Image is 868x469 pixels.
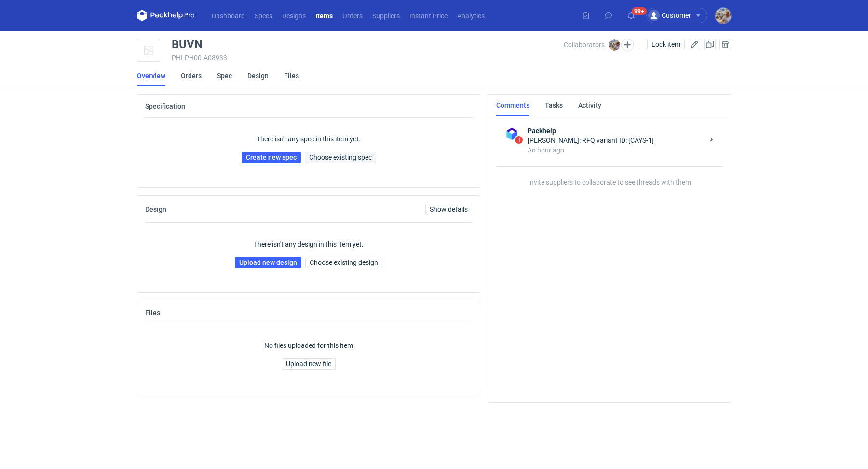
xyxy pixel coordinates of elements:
a: Dashboard [207,10,250,21]
div: PHI-PH00-A08933 [172,54,564,62]
p: No files uploaded for this item [264,341,353,350]
p: Invite suppliers to collaborate to see threads with them [496,166,723,186]
a: Designs [277,10,311,21]
div: [PERSON_NAME]: RFQ variant ID: [CAYS-1] [528,136,704,145]
p: There isn't any spec in this item yet. [257,134,361,144]
button: 99+ [624,8,639,23]
button: Lock item [647,39,685,50]
div: Customer [648,10,691,21]
a: Suppliers [367,10,405,21]
a: Tasks [545,95,563,116]
a: Create new spec [242,152,301,163]
button: Choose existing design [305,257,382,268]
a: Show details [425,204,472,215]
a: Upload new design [235,257,301,268]
a: Orders [338,10,367,21]
svg: Packhelp Pro [137,10,195,21]
span: Upload new file [286,360,331,367]
div: BUVN [172,39,203,50]
button: Edit collaborators [621,39,634,51]
button: Delete item [719,39,731,50]
img: Packhelp [504,126,520,142]
div: An hour ago [528,145,704,155]
a: Activity [578,95,601,116]
a: Comments [496,95,529,116]
a: Orders [181,65,202,86]
a: Files [284,65,299,86]
img: Michał Palasek [609,39,620,51]
span: Choose existing design [310,259,378,266]
h2: Design [145,206,166,213]
a: Spec [217,65,232,86]
span: Collaborators [564,41,605,49]
button: Duplicate Item [704,39,716,50]
strong: Packhelp [528,126,704,136]
button: Upload new file [282,358,336,370]
a: Overview [137,65,165,86]
h2: Files [145,309,160,317]
a: Instant Price [405,10,452,21]
a: Analytics [452,10,489,21]
img: Michał Palasek [715,8,731,24]
a: Items [311,10,338,21]
button: Customer [646,8,715,23]
span: 1 [515,136,523,144]
h2: Specification [145,102,185,110]
span: Lock item [651,41,680,48]
button: Edit item [689,39,700,50]
button: Choose existing spec [305,152,376,163]
a: Specs [250,10,277,21]
p: There isn't any design in this item yet. [254,239,364,249]
a: Design [247,65,269,86]
span: Choose existing spec [309,154,372,161]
